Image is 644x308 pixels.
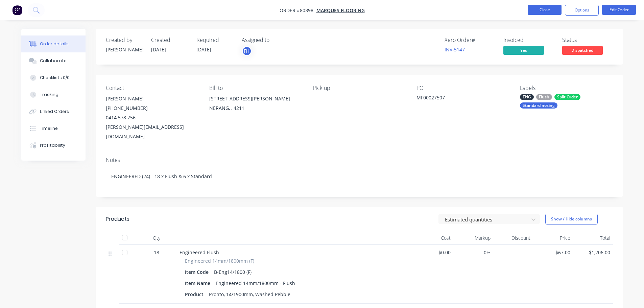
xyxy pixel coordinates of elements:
[565,5,599,16] button: Options
[562,46,603,56] button: Dispatched
[493,231,533,245] div: Discount
[106,166,613,187] div: ENGINEERED (24) - 18 x Flush & 6 x Standard
[242,37,309,43] div: Assigned to
[536,94,552,100] div: Flush
[503,46,544,54] span: Yes
[106,113,198,122] div: 0414 578 756
[21,69,86,86] button: Checklists 0/0
[573,231,613,245] div: Total
[209,85,302,91] div: Bill to
[106,94,198,103] div: [PERSON_NAME]
[280,7,316,14] span: Order #80398 -
[40,109,69,115] div: Linked Orders
[242,46,252,56] button: FH
[185,257,254,264] span: Engineered 14mm/1800mm (F)
[40,58,67,64] div: Collaborate
[209,94,302,116] div: [STREET_ADDRESS][PERSON_NAME]NERANG, , 4211
[106,94,198,141] div: [PERSON_NAME][PHONE_NUMBER]0414 578 756[PERSON_NAME][EMAIL_ADDRESS][DOMAIN_NAME]
[21,120,86,137] button: Timeline
[12,5,22,15] img: Factory
[21,52,86,69] button: Collaborate
[445,37,495,43] div: Xero Order #
[416,94,501,103] div: MF00027507
[453,231,493,245] div: Markup
[151,37,188,43] div: Created
[545,214,598,224] button: Show / Hide columns
[106,37,143,43] div: Created by
[209,103,302,113] div: NERANG, , 4211
[40,92,58,98] div: Tracking
[196,37,234,43] div: Required
[554,94,580,100] div: Split Order
[562,46,603,54] span: Dispatched
[40,75,70,81] div: Checklists 0/0
[106,122,198,141] div: [PERSON_NAME][EMAIL_ADDRESS][DOMAIN_NAME]
[209,94,302,103] div: [STREET_ADDRESS][PERSON_NAME]
[536,249,570,256] span: $67.00
[520,85,613,91] div: Labels
[503,37,554,43] div: Invoiced
[106,46,143,53] div: [PERSON_NAME]
[185,289,206,299] div: Product
[136,231,177,245] div: Qty
[533,231,573,245] div: Price
[185,267,211,277] div: Item Code
[562,37,613,43] div: Status
[106,157,613,163] div: Notes
[520,102,557,109] div: Standard nosing
[21,103,86,120] button: Linked Orders
[185,278,213,288] div: Item Name
[21,86,86,103] button: Tracking
[520,94,534,100] div: ENG
[416,249,451,256] span: $0.00
[206,289,293,299] div: Pronto, 14/1900mm, Washed Pebble
[313,85,405,91] div: Pick up
[316,7,365,14] a: Marques Flooring
[40,142,65,148] div: Profitability
[21,35,86,52] button: Order details
[576,249,610,256] span: $1,206.00
[21,137,86,154] button: Profitability
[445,46,465,53] a: INV-5147
[196,46,211,53] span: [DATE]
[106,85,198,91] div: Contact
[456,249,491,256] span: 0%
[151,46,166,53] span: [DATE]
[211,267,254,277] div: B-Eng14/1800 (F)
[154,249,159,256] span: 18
[40,125,58,132] div: Timeline
[413,231,453,245] div: Cost
[106,103,198,113] div: [PHONE_NUMBER]
[602,5,636,15] button: Edit Order
[40,41,69,47] div: Order details
[528,5,562,15] button: Close
[180,249,219,256] span: Engineered Flush
[213,278,298,288] div: Engineered 14mm/1800mm - Flush
[106,215,129,223] div: Products
[416,85,509,91] div: PO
